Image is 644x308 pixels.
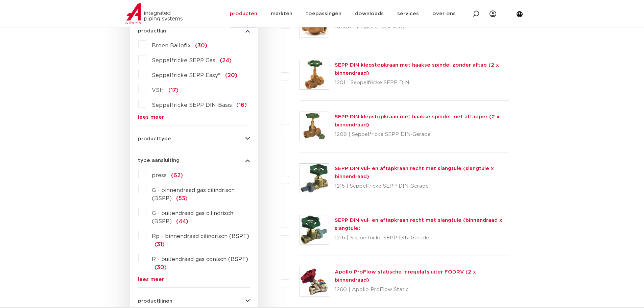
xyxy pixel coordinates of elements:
[152,88,164,93] span: VSH
[152,211,233,224] span: G - buitendraad gas cilindrisch (BSPP)
[335,218,502,231] a: SEPP DIN vul- en aftapkraan recht met slangtule (binnendraad x slangtule)
[236,102,247,108] span: (16)
[138,28,250,33] button: productlijn
[300,60,329,89] img: Thumbnail for SEPP DIN klepstopkraan met haakse spindel zonder aftap (2 x binnendraad)
[138,299,172,304] span: productlijnen
[176,219,188,224] span: (44)
[225,73,237,78] span: (20)
[152,58,215,63] span: Seppelfricke SEPP Gas
[335,129,509,140] p: 1206 | Seppelfricke SEPP DIN-Gerade
[335,166,494,179] a: SEPP DIN vul- en aftapkraan recht met slangtule (slangtule x binnendraad)
[152,173,167,178] span: press
[138,136,171,141] span: producttype
[335,63,499,76] a: SEPP DIN klepstopkraan met haakse spindel zonder aftap (2 x binnendraad)
[152,257,248,262] span: R - buitendraad gas conisch (BSPT)
[335,269,476,283] a: Apollo ProFlow statische inregelafsluiter FODRV (2 x binnendraad)
[138,28,166,33] span: productlijn
[154,242,165,247] span: (31)
[152,43,191,48] span: Broen Ballofix
[152,73,221,78] span: Seppelfricke SEPP Easy®
[300,215,329,244] img: Thumbnail for SEPP DIN vul- en aftapkraan recht met slangtule (binnendraad x slangtule)
[176,196,188,201] span: (55)
[138,115,250,120] a: lees meer
[168,88,178,93] span: (17)
[138,158,180,163] span: type aansluiting
[138,277,250,282] a: lees meer
[171,173,183,178] span: (62)
[335,284,509,295] p: 1260 | Apollo ProFlow Static
[335,181,509,192] p: 1215 | Seppelfricke SEPP DIN-Gerade
[138,158,250,163] button: type aansluiting
[154,265,167,270] span: (30)
[335,114,500,127] a: SEPP DIN klepstopkraan met haakse spindel met aftapper (2 x binnendraad)
[220,58,232,63] span: (24)
[138,299,250,304] button: productlijnen
[300,164,329,193] img: Thumbnail for SEPP DIN vul- en aftapkraan recht met slangtule (slangtule x binnendraad)
[335,77,509,88] p: 1201 | Seppelfricke SEPP DIN
[195,43,207,48] span: (30)
[152,234,249,239] span: Rp - binnendraad cilindrisch (BSPT)
[152,188,235,201] span: G - binnendraad gas cilindrisch (BSPP)
[138,136,250,141] button: producttype
[335,233,509,243] p: 1216 | Seppelfricke SEPP DIN-Gerade
[152,102,232,108] span: Seppelfricke SEPP DIN-Basis
[300,267,329,296] img: Thumbnail for Apollo ProFlow statische inregelafsluiter FODRV (2 x binnendraad)
[300,112,329,141] img: Thumbnail for SEPP DIN klepstopkraan met haakse spindel met aftapper (2 x binnendraad)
